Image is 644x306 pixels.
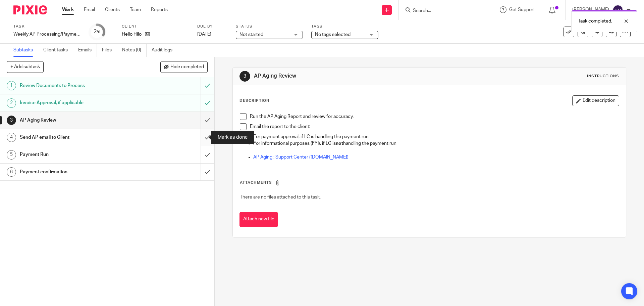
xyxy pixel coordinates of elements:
[7,133,16,142] div: 4
[102,44,117,57] a: Files
[130,6,141,13] a: Team
[122,44,147,57] a: Notes (0)
[253,133,619,140] p: For payment approval, if LC is handling the payment run
[13,44,38,57] a: Subtasks
[239,32,263,37] span: Not started
[43,44,73,57] a: Client tasks
[612,5,623,15] img: svg%3E
[239,71,250,82] div: 3
[13,31,80,38] div: Weekly AP Processing/Payment
[105,6,120,13] a: Clients
[572,95,619,106] button: Edit description
[336,141,343,146] strong: not
[13,24,80,29] label: Task
[587,74,619,79] div: Instructions
[20,149,136,160] h1: Payment Run
[197,32,211,37] span: [DATE]
[578,18,612,25] p: Task completed.
[20,115,136,125] h1: AP Aging Review
[239,212,278,227] button: Attach new file
[7,98,16,108] div: 2
[152,44,177,57] a: Audit logs
[160,61,208,73] button: Hide completed
[151,6,168,13] a: Reports
[20,132,136,142] h1: Send AP email to Client
[84,6,95,13] a: Email
[7,61,44,73] button: + Add subtask
[253,155,348,160] a: AP Aging : Support Center ([DOMAIN_NAME])
[97,30,100,34] small: /6
[197,24,227,29] label: Due by
[122,31,142,38] p: Hello Hilo
[7,167,16,177] div: 6
[78,44,97,57] a: Emails
[239,98,269,103] p: Description
[170,64,204,70] span: Hide completed
[253,140,619,147] p: For informational purposes (FYI), if LC is handling the payment run
[20,167,136,177] h1: Payment confirmation
[20,98,136,108] h1: Invoice Approval, if applicable
[20,81,136,91] h1: Review Documents to Process
[94,28,100,36] div: 2
[250,113,619,120] p: Run the AP Aging Report and review for accuracy.
[122,24,189,29] label: Client
[250,123,619,130] p: Email the report to the client:
[13,5,47,14] img: Pixie
[7,150,16,160] div: 5
[311,24,378,29] label: Tags
[240,181,272,184] span: Attachments
[236,24,303,29] label: Status
[315,32,351,37] span: No tags selected
[240,195,321,200] span: There are no files attached to this task.
[7,81,16,90] div: 1
[62,6,74,13] a: Work
[7,116,16,125] div: 3
[254,73,444,80] h1: AP Aging Review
